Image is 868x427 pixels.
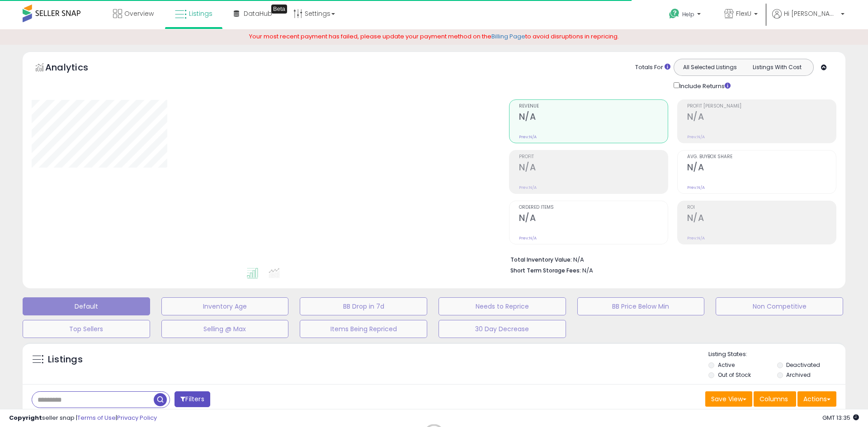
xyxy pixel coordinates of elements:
h2: N/A [687,213,836,225]
button: Listings With Cost [743,61,811,73]
a: Hi [PERSON_NAME] [772,9,844,29]
button: Top Sellers [23,320,150,338]
button: Selling @ Max [161,320,289,338]
small: Prev: N/A [519,235,537,241]
a: Billing Page [491,32,525,41]
div: Tooltip anchor [271,5,287,14]
small: Prev: N/A [687,235,705,241]
a: Help [662,1,710,29]
b: Short Term Storage Fees: [510,267,581,274]
button: Items Being Repriced [300,320,427,338]
span: Your most recent payment has failed, please update your payment method on the to avoid disruption... [249,32,619,41]
button: BB Price Below Min [577,297,705,315]
button: Needs to Reprice [439,297,566,315]
span: Avg. Buybox Share [687,155,836,160]
button: All Selected Listings [676,61,744,73]
button: Default [23,297,150,315]
span: N/A [582,266,593,275]
span: Overview [124,9,154,18]
button: 30 Day Decrease [439,320,566,338]
small: Prev: N/A [519,134,537,140]
h2: N/A [687,112,836,124]
span: DataHub [244,9,272,18]
button: BB Drop in 7d [300,297,427,315]
span: Revenue [519,104,668,109]
button: Non Competitive [716,297,843,315]
span: Profit [PERSON_NAME] [687,104,836,109]
i: Get Help [669,8,680,19]
small: Prev: N/A [519,185,537,190]
span: FlexU [736,9,751,18]
span: Hi [PERSON_NAME] [784,9,838,18]
h2: N/A [519,162,668,174]
span: Ordered Items [519,205,668,210]
span: Profit [519,155,668,160]
b: Total Inventory Value: [510,256,572,263]
h2: N/A [519,112,668,124]
div: seller snap | | [9,414,157,422]
h2: N/A [687,162,836,174]
button: Inventory Age [161,297,289,315]
small: Prev: N/A [687,134,705,140]
h5: Analytics [45,61,106,76]
span: Listings [189,9,212,18]
small: Prev: N/A [687,185,705,190]
span: ROI [687,205,836,210]
strong: Copyright [9,413,42,422]
div: Include Returns [667,80,741,91]
div: Totals For [635,63,670,72]
h2: N/A [519,213,668,225]
span: Help [682,10,694,18]
li: N/A [510,253,830,264]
